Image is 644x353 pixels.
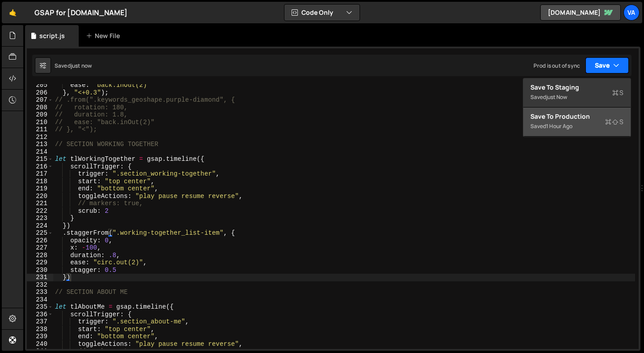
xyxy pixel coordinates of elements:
[27,259,53,267] div: 229
[530,92,623,103] div: Saved
[2,2,24,23] a: 🤙
[27,89,53,97] div: 206
[27,274,53,281] div: 231
[71,62,92,69] div: just now
[27,178,53,185] div: 218
[523,108,631,137] button: Save to ProductionS Saved1 hour ago
[27,148,53,156] div: 214
[39,31,65,40] div: script.js
[623,4,640,21] a: Va
[27,267,53,274] div: 230
[27,244,53,252] div: 227
[27,170,53,178] div: 217
[27,163,53,171] div: 216
[27,185,53,193] div: 219
[27,200,53,207] div: 221
[27,193,53,200] div: 220
[34,7,128,18] div: GSAP for [DOMAIN_NAME]
[27,133,53,141] div: 212
[605,117,623,126] span: S
[27,111,53,119] div: 209
[27,119,53,126] div: 210
[612,88,623,97] span: S
[27,252,53,259] div: 228
[540,4,621,21] a: [DOMAIN_NAME]
[27,215,53,222] div: 223
[27,281,53,289] div: 232
[530,83,623,92] div: Save to Staging
[585,57,629,73] button: Save
[27,222,53,230] div: 224
[27,326,53,333] div: 238
[530,112,623,121] div: Save to Production
[523,78,631,108] button: Save to StagingS Savedjust now
[534,62,580,69] div: Prod is out of sync
[284,4,360,21] button: Code Only
[55,62,92,69] div: Saved
[546,93,567,101] div: just now
[27,311,53,319] div: 236
[27,104,53,112] div: 208
[27,288,53,296] div: 233
[27,318,53,326] div: 237
[27,340,53,348] div: 240
[27,82,53,89] div: 205
[530,121,623,132] div: Saved
[27,96,53,104] div: 207
[27,155,53,163] div: 215
[27,207,53,215] div: 222
[546,122,572,130] div: 1 hour ago
[86,31,123,40] div: New File
[27,126,53,133] div: 211
[27,141,53,148] div: 213
[27,303,53,311] div: 235
[27,296,53,304] div: 234
[27,229,53,237] div: 225
[27,333,53,340] div: 239
[27,237,53,245] div: 226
